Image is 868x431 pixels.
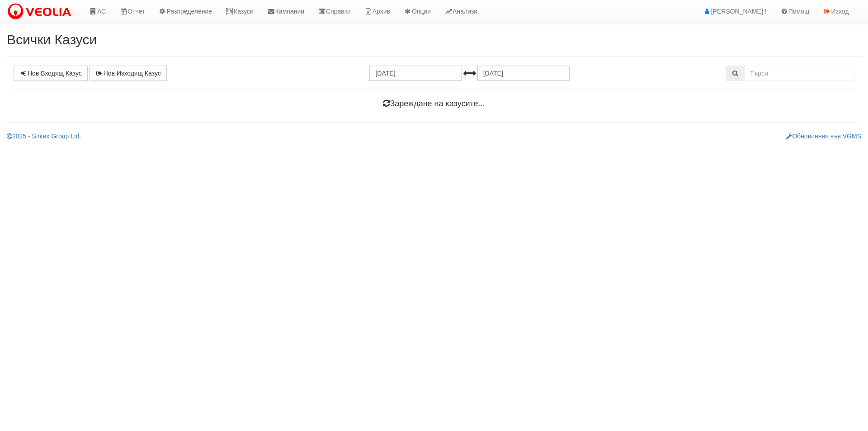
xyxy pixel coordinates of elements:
[90,66,167,81] a: Нов Изходящ Казус
[14,99,854,109] h4: Зареждане на казусите...
[7,2,75,21] img: VeoliaLogo.png
[786,133,861,140] a: Обновления във VGMS
[745,66,854,81] input: Търсене по Идентификатор, Бл/Вх/Ап, Тип, Описание, Моб. Номер, Имейл, Файл, Коментар,
[7,32,861,47] h2: Всички Казуси
[7,133,81,140] a: 2025 - Sintex Group Ltd.
[14,66,88,81] a: Нов Входящ Казус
